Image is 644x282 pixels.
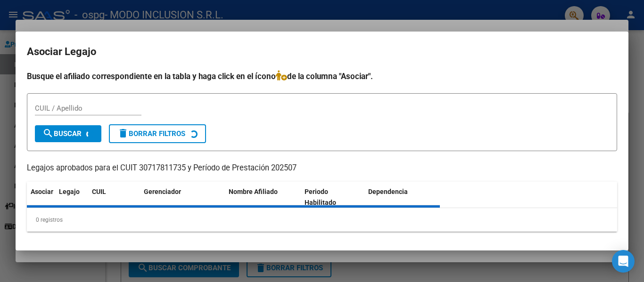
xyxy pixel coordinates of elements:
div: Open Intercom Messenger [612,250,635,273]
span: CUIL [92,188,106,195]
mat-icon: search [42,128,54,139]
datatable-header-cell: Gerenciador [140,182,225,213]
button: Borrar Filtros [109,124,206,143]
div: 0 registros [27,208,617,232]
span: Legajo [59,188,80,195]
datatable-header-cell: Legajo [55,182,88,213]
span: Nombre Afiliado [229,188,278,195]
span: Dependencia [368,188,408,195]
span: Gerenciador [144,188,181,195]
datatable-header-cell: Asociar [27,182,55,213]
span: Asociar [31,188,53,195]
h2: Asociar Legajo [27,43,617,61]
span: Periodo Habilitado [305,188,336,206]
h4: Busque el afiliado correspondiente en la tabla y haga click en el ícono de la columna "Asociar". [27,70,617,82]
button: Buscar [35,125,101,142]
span: Borrar Filtros [117,129,185,138]
mat-icon: delete [117,128,129,139]
datatable-header-cell: Periodo Habilitado [301,182,364,213]
p: Legajos aprobados para el CUIT 30717811735 y Período de Prestación 202507 [27,162,617,174]
span: Buscar [42,129,82,138]
datatable-header-cell: CUIL [88,182,140,213]
datatable-header-cell: Nombre Afiliado [225,182,301,213]
datatable-header-cell: Dependencia [364,182,440,213]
